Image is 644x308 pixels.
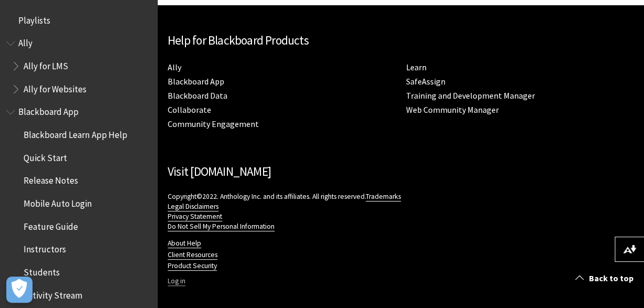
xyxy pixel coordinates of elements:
[168,62,181,73] a: Ally
[406,62,427,73] a: Learn
[168,261,217,271] a: Product Security
[6,35,151,98] nav: Book outline for Anthology Ally Help
[168,90,227,101] a: Blackboard Data
[24,80,86,94] span: Ally for Websites
[168,277,185,286] a: Log in
[567,269,644,288] a: Back to top
[168,192,634,231] p: Copyright©2022. Anthology Inc. and its affiliates. All rights reserved.
[168,119,259,130] a: Community Engagement
[24,218,78,232] span: Feature Guide
[18,12,50,26] span: Playlists
[168,202,219,211] a: Legal Disclaimers
[168,239,201,248] a: About Help
[406,104,499,115] a: Web Community Manager
[24,263,60,278] span: Students
[168,31,634,50] h2: Help for Blackboard Products
[24,195,92,209] span: Mobile Auto Login
[406,90,535,101] a: Training and Development Manager
[406,76,445,87] a: SafeAssign
[24,241,66,255] span: Instructors
[24,286,82,301] span: Activity Stream
[24,57,68,71] span: Ally for LMS
[24,149,67,163] span: Quick Start
[168,104,211,115] a: Collaborate
[18,103,79,118] span: Blackboard App
[168,76,224,87] a: Blackboard App
[366,192,401,201] a: Trademarks
[24,172,78,186] span: Release Notes
[24,126,127,140] span: Blackboard Learn App Help
[168,212,222,221] a: Privacy Statement
[168,222,275,231] a: Do Not Sell My Personal Information
[168,164,271,179] a: Visit [DOMAIN_NAME]
[18,35,32,49] span: Ally
[6,12,151,29] nav: Book outline for Playlists
[168,250,217,260] a: Client Resources
[6,277,32,303] button: Open Preferences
